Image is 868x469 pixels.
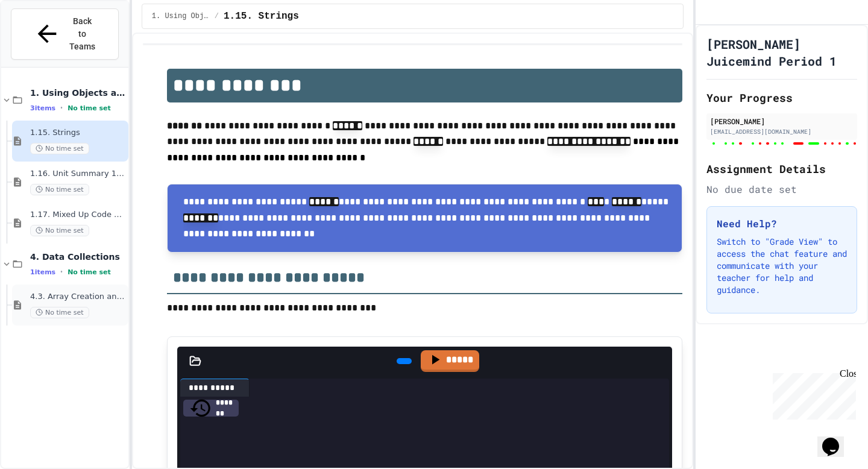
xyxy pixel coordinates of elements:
[30,210,126,220] span: 1.17. Mixed Up Code Practice 1.1-1.6
[60,267,63,277] span: •
[215,11,219,21] span: /
[30,143,89,154] span: No time set
[30,307,89,318] span: No time set
[30,251,126,262] span: 4. Data Collections
[68,104,111,112] span: No time set
[30,87,126,98] span: 1. Using Objects and Methods
[768,368,856,420] iframe: chat widget
[30,225,89,236] span: No time set
[68,15,96,53] span: Back to Teams
[706,36,857,69] h1: [PERSON_NAME] Juicemind Period 1
[710,127,854,136] div: [EMAIL_ADDRESS][DOMAIN_NAME]
[817,421,856,457] iframe: chat widget
[152,11,210,21] span: 1. Using Objects and Methods
[706,89,857,106] h2: Your Progress
[60,103,63,113] span: •
[706,182,857,197] div: No due date set
[30,184,89,195] span: No time set
[30,128,126,138] span: 1.15. Strings
[710,116,854,127] div: [PERSON_NAME]
[706,160,857,177] h2: Assignment Details
[717,236,847,296] p: Switch to "Grade View" to access the chat feature and communicate with your teacher for help and ...
[717,216,847,231] h3: Need Help?
[30,268,55,276] span: 1 items
[30,104,55,112] span: 3 items
[68,268,111,276] span: No time set
[5,5,83,77] div: Chat with us now!Close
[224,9,299,24] span: 1.15. Strings
[11,8,119,60] button: Back to Teams
[30,169,126,179] span: 1.16. Unit Summary 1a (1.1-1.6)
[30,292,126,302] span: 4.3. Array Creation and Access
